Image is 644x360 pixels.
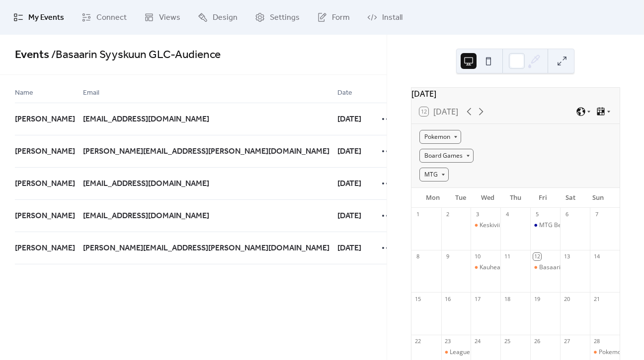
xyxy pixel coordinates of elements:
span: / Basaarin Syyskuun GLC - Audience [49,44,221,66]
a: Form [310,4,357,31]
span: [EMAIL_ADDRESS][DOMAIN_NAME] [83,178,209,190]
div: 28 [593,338,600,345]
span: [EMAIL_ADDRESS][DOMAIN_NAME] [83,210,209,222]
div: 21 [593,295,600,302]
div: 24 [474,338,481,345]
div: Basaarin Syyskuun GLC [539,263,604,272]
div: Fri [529,188,557,208]
div: Sun [584,188,612,208]
span: [DATE] [337,210,361,222]
div: Kauheat Komentaja Kekkerit [471,263,500,272]
span: [DATE] [337,146,361,158]
div: Sat [557,188,584,208]
div: 2 [444,211,452,218]
div: 3 [474,211,481,218]
div: 16 [444,295,452,302]
a: My Events [6,4,72,31]
span: [PERSON_NAME] [15,114,75,125]
span: [DATE] [337,114,361,125]
a: Connect [74,4,134,31]
div: 19 [533,295,541,302]
div: 8 [414,253,422,260]
div: 23 [444,338,452,345]
div: Keskiviikko Komentaja Kekkerit [480,221,564,230]
a: Settings [247,4,307,31]
div: 9 [444,253,452,260]
a: Design [190,4,245,31]
div: 18 [503,295,511,302]
div: League Challenge Syyskuu [450,348,523,357]
div: 17 [474,295,481,302]
div: 1 [414,211,422,218]
span: [PERSON_NAME] [15,178,75,190]
span: Date [337,87,352,99]
div: 27 [563,338,570,345]
div: 26 [533,338,541,345]
div: 11 [503,253,511,260]
span: [PERSON_NAME][EMAIL_ADDRESS][PERSON_NAME][DOMAIN_NAME] [83,146,329,158]
div: Kauheat Komentaja Kekkerit [480,263,558,272]
span: My Events [28,12,64,24]
a: Install [360,4,410,31]
div: 25 [503,338,511,345]
div: 22 [414,338,422,345]
div: 15 [414,295,422,302]
span: [PERSON_NAME] [15,242,75,254]
span: [DATE] [337,242,361,254]
div: Keskiviikko Komentaja Kekkerit [471,221,500,230]
span: Name [15,87,33,99]
span: Form [332,12,350,24]
span: [EMAIL_ADDRESS][DOMAIN_NAME] [83,114,209,125]
span: Views [159,12,180,24]
div: League Challenge Syyskuu [441,348,471,357]
div: 7 [593,211,600,218]
span: [DATE] [337,178,361,190]
div: MTG Beta testing Commander Night! [530,221,560,230]
div: 4 [503,211,511,218]
div: MTG Beta testing Commander Night! [539,221,642,230]
div: Basaarin Syyskuun GLC [530,263,560,272]
span: Design [213,12,238,24]
span: [PERSON_NAME] [15,146,75,158]
span: Connect [96,12,127,24]
div: Thu [502,188,529,208]
span: [PERSON_NAME] [15,210,75,222]
div: 13 [563,253,570,260]
a: Events [15,44,49,66]
div: 5 [533,211,541,218]
div: Mon [419,188,447,208]
span: Email [83,87,99,99]
div: Wed [474,188,501,208]
a: Views [137,4,188,31]
div: Tue [447,188,474,208]
span: [PERSON_NAME][EMAIL_ADDRESS][PERSON_NAME][DOMAIN_NAME] [83,242,329,254]
div: 14 [593,253,600,260]
span: Install [382,12,402,24]
div: 12 [533,253,541,260]
span: Settings [270,12,300,24]
div: [DATE] [411,88,620,100]
div: 6 [563,211,570,218]
div: Pokemon: Mega Evolution prelease [590,348,620,357]
div: 10 [474,253,481,260]
div: 20 [563,295,570,302]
